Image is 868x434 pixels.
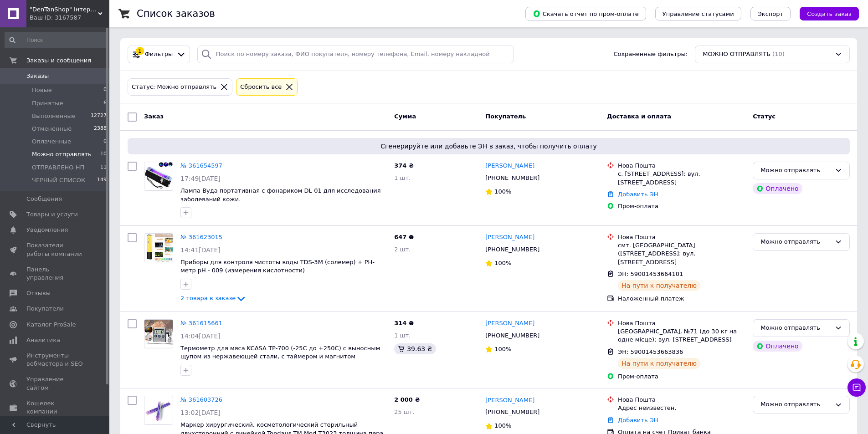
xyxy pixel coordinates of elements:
[394,408,414,415] span: 25 шт.
[103,138,107,146] span: 0
[180,332,221,340] span: 14:04[DATE]
[618,191,658,198] a: Добавить ЭН
[618,162,745,170] div: Нова Пошта
[485,396,534,405] a: [PERSON_NAME]
[618,358,700,369] div: На пути к получателю
[103,99,107,107] span: 6
[494,422,511,429] span: 100%
[758,10,783,17] span: Экспорт
[618,295,745,303] div: Наложенный платеж
[197,46,514,63] input: Поиск по номеру заказа, ФИО покупателя, номеру телефона, Email, номеру накладной
[180,259,375,274] a: Приборы для контроля чистоты воды TDS-3M (солемер) + РН-метр рН - 009 (измерения кислотности)
[791,10,859,17] a: Создать заказ
[533,10,639,18] span: Скачать отчет по пром-оплате
[136,47,144,55] div: 1
[145,50,173,59] span: Фильтры
[180,295,236,302] span: 2 товара в заказе
[485,162,534,170] a: [PERSON_NAME]
[618,170,745,186] div: с. [STREET_ADDRESS]: вул. [STREET_ADDRESS]
[180,175,221,182] span: 17:49[DATE]
[807,10,852,17] span: Создать заказ
[485,233,534,242] a: [PERSON_NAME]
[97,176,107,184] span: 149
[663,10,734,17] span: Управление статусами
[394,343,436,354] div: 39.63 ₴
[144,396,173,425] a: Фото товару
[847,378,866,397] button: Чат с покупателем
[760,166,831,175] div: Можно отправлять
[607,113,671,120] span: Доставка и оплата
[618,271,683,277] span: ЭН: 59001453664101
[32,176,85,184] span: ЧЕРНЫЙ СПИСОК
[180,187,380,203] a: Лампа Вуда портативная с фонариком DL-01 для исследования заболеваний кожи.
[26,266,84,282] span: Панель управления
[394,234,414,240] span: 647 ₴
[100,150,107,158] span: 10
[180,396,222,403] a: № 361603726
[655,7,741,20] button: Управление статусами
[180,246,221,254] span: 14:41[DATE]
[772,51,785,57] span: (10)
[26,352,84,368] span: Инструменты вебмастера и SEO
[30,5,98,14] span: "DenTanShop" Інтернет магазин
[26,210,78,219] span: Товары и услуги
[800,7,859,20] button: Создать заказ
[760,237,831,247] div: Можно отправлять
[5,32,108,48] input: Поиск
[26,289,51,297] span: Отзывы
[32,125,72,133] span: Отмененные
[394,246,411,253] span: 2 шт.
[130,82,218,92] div: Статус: Можно отправлять
[483,330,541,342] div: [PHONE_NUMBER]
[91,112,107,120] span: 12727
[494,346,511,352] span: 100%
[26,56,91,65] span: Заказы и сообщения
[394,320,414,327] span: 314 ₴
[32,112,76,120] span: Выполненные
[394,396,420,403] span: 2 000 ₴
[180,345,380,360] a: Термометр для мяса KCASA TP-700 (-25C до +250C) с выносным щупом из нержавеющей стали, с таймером...
[32,99,63,107] span: Принятые
[144,319,173,348] a: Фото товару
[618,202,745,210] div: Пром-оплата
[525,7,646,20] button: Скачать отчет по пром-оплате
[144,396,173,424] img: Фото товару
[494,260,511,266] span: 100%
[703,50,770,59] span: МОЖНО ОТПРАВЛЯТЬ
[238,82,283,92] div: Сбросить все
[613,50,688,59] span: Сохраненные фильтры:
[618,348,683,355] span: ЭН: 59001453663836
[32,163,84,172] span: ОТПРАВЛЕНО НП
[32,138,71,146] span: Оплаченные
[26,336,60,344] span: Аналитика
[26,305,64,313] span: Покупатели
[618,396,745,404] div: Нова Пошта
[483,406,541,418] div: [PHONE_NUMBER]
[144,320,173,348] img: Фото товару
[26,321,76,329] span: Каталог ProSale
[32,86,52,94] span: Новые
[394,113,416,120] span: Сумма
[394,174,411,181] span: 1 шт.
[144,234,173,262] img: Фото товару
[760,400,831,409] div: Можно отправлять
[618,327,745,344] div: [GEOGRAPHIC_DATA], №71 (до 30 кг на одне місце): вул. [STREET_ADDRESS]
[618,233,745,241] div: Нова Пошта
[180,162,222,169] a: № 361654597
[131,142,846,151] span: Сгенерируйте или добавьте ЭН в заказ, чтобы получить оплату
[618,373,745,381] div: Пром-оплата
[144,162,173,191] a: Фото товару
[618,319,745,327] div: Нова Пошта
[753,113,776,120] span: Статус
[753,341,802,352] div: Оплачено
[26,241,84,258] span: Показатели работы компании
[103,86,107,94] span: 0
[26,72,49,80] span: Заказы
[100,163,107,172] span: 11
[180,295,247,301] a: 2 товара в заказе
[618,241,745,266] div: смт. [GEOGRAPHIC_DATA] ([STREET_ADDRESS]: вул. [STREET_ADDRESS]
[180,234,222,240] a: № 361623015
